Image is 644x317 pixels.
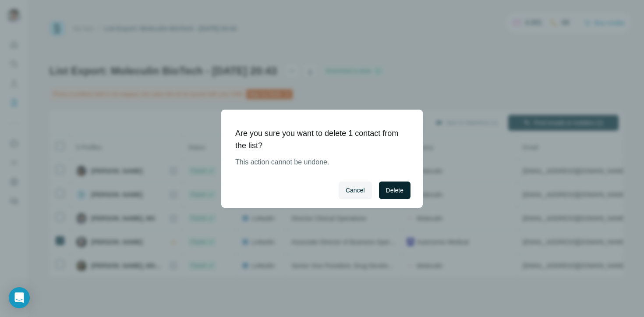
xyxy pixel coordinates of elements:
[339,182,372,199] button: Cancel
[386,186,403,195] span: Delete
[346,186,365,195] span: Cancel
[235,157,402,167] p: This action cannot be undone.
[9,287,30,308] div: Open Intercom Messenger
[379,182,410,199] button: Delete
[235,127,402,152] h1: Are you sure you want to delete 1 contact from the list?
